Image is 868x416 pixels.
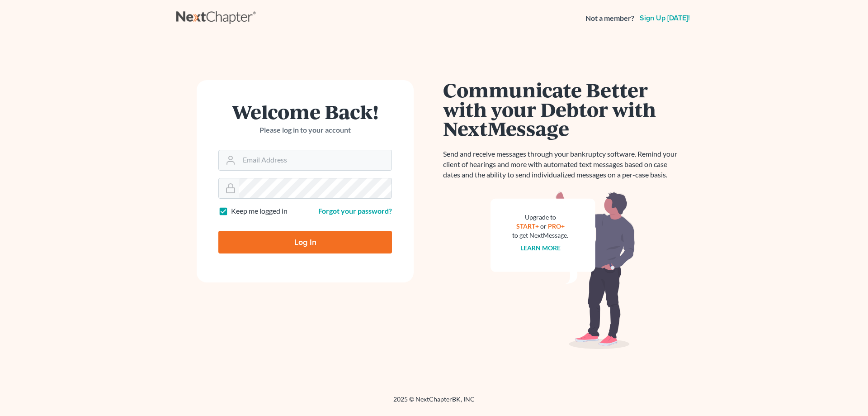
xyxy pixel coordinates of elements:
[443,149,683,180] p: Send and receive messages through your bankruptcy software. Remind your client of hearings and mo...
[218,102,392,121] h1: Welcome Back!
[318,206,392,215] a: Forgot your password?
[585,13,634,24] strong: Not a member?
[218,231,392,253] input: Log In
[520,244,561,252] a: Learn more
[638,14,692,22] a: Sign up [DATE]!
[491,191,635,349] img: nextmessage_bg-59042aed3d76b12b5cd301f8e5b87938c9018125f34e5fa2b7a6b67550977c72.svg
[540,222,547,230] span: or
[512,213,568,222] div: Upgrade to
[516,222,539,230] a: START+
[231,206,288,216] label: Keep me logged in
[548,222,565,230] a: PRO+
[218,125,392,135] p: Please log in to your account
[512,231,568,240] div: to get NextMessage.
[443,80,683,138] h1: Communicate Better with your Debtor with NextMessage
[176,395,692,411] div: 2025 © NextChapterBK, INC
[239,150,392,170] input: Email Address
